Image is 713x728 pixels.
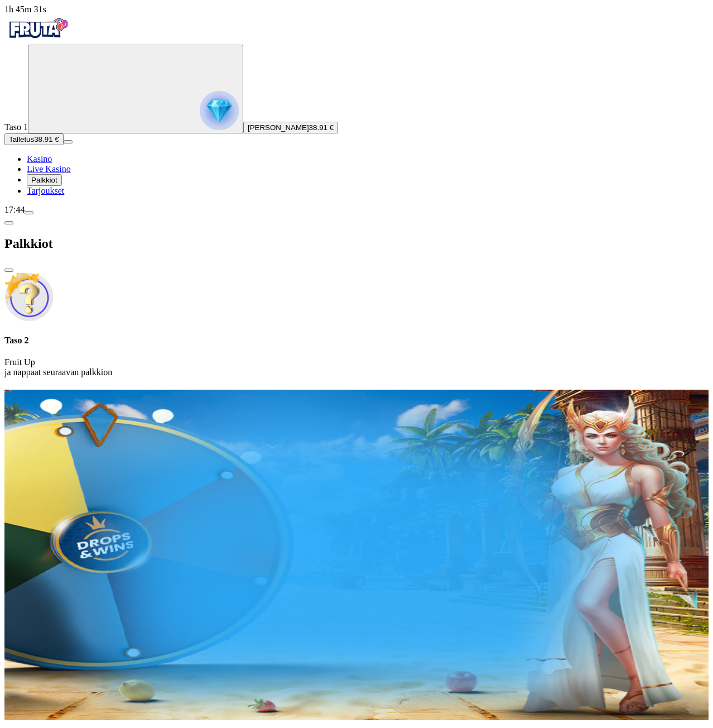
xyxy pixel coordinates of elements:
[31,176,57,184] span: Palkkiot
[9,135,34,143] span: Talletus
[4,35,71,44] a: Fruta
[248,123,309,132] span: [PERSON_NAME]
[27,164,71,174] a: poker-chip iconLive Kasino
[4,221,13,224] button: chevron-left icon
[27,186,64,195] span: Tarjoukset
[4,357,709,377] p: Fruit Up ja nappaat seuraavan palkkion
[27,154,52,164] span: Kasino
[4,336,709,346] h4: Taso 2
[309,123,334,132] span: 38.91 €
[4,133,64,145] button: Talletusplus icon38.91 €
[28,45,243,133] button: reward progress
[25,211,33,214] button: menu
[27,186,64,195] a: gift-inverted iconTarjoukset
[4,15,709,196] nav: Primary
[200,91,239,130] img: reward progress
[4,269,13,272] button: close
[27,174,62,186] button: reward iconPalkkiot
[27,154,52,164] a: diamond iconKasino
[64,140,73,143] button: menu
[4,272,54,322] img: Unlock reward icon
[4,236,709,251] h2: Palkkiot
[4,4,46,14] span: user session time
[243,122,338,133] button: [PERSON_NAME]38.91 €
[4,15,71,42] img: Fruta
[27,164,71,174] span: Live Kasino
[4,205,25,214] span: 17:44
[34,135,59,143] span: 38.91 €
[4,122,28,132] span: Taso 1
